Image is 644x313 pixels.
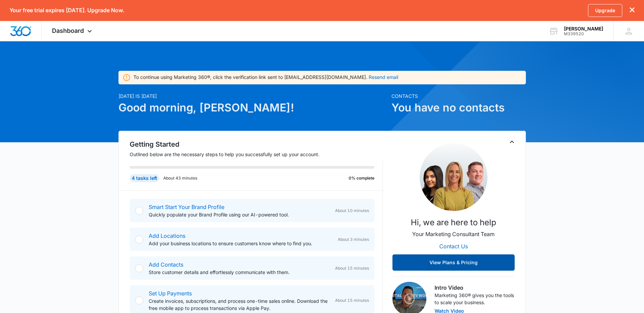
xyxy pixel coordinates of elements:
p: Outlined below are the necessary steps to help you successfully set up your account. [130,151,383,158]
p: [DATE] is [DATE] [118,92,387,100]
div: To continue using Marketing 360®, click the verification link sent to [EMAIL_ADDRESS][DOMAIN_NAME]. [133,74,398,81]
p: Quickly populate your Brand Profile using our AI-powered tool. [149,211,330,218]
p: Your Marketing Consultant Team [412,230,495,238]
p: Store customer details and effortlessly communicate with them. [149,269,330,276]
div: 4 tasks left [130,174,159,182]
p: About 43 minutes [163,175,197,181]
button: Toggle Collapse [508,138,516,146]
p: Marketing 360® gives you the tools to scale your business. [435,292,515,306]
div: account name [564,26,603,32]
button: dismiss this dialog [630,7,634,14]
h1: You have no contacts [391,100,526,116]
span: About 10 minutes [335,208,369,214]
p: Contacts [391,92,526,100]
h1: Good morning, [PERSON_NAME]! [118,100,387,116]
a: Upgrade [588,4,622,17]
span: About 3 minutes [338,236,369,243]
button: Contact Us [433,238,475,254]
a: Add Contacts [149,261,183,268]
p: Add your business locations to ensure customers know where to find you. [149,240,332,247]
a: Smart Start Your Brand Profile [149,204,224,210]
span: Dashboard [52,27,84,34]
h2: Getting Started [130,139,383,149]
span: About 15 minutes [335,297,369,304]
button: View Plans & Pricing [392,254,515,271]
a: Add Locations [149,232,185,239]
h3: Intro Video [435,284,515,292]
div: Dashboard [42,21,104,41]
a: Set Up Payments [149,290,192,297]
p: Your free trial expires [DATE]. Upgrade Now. [10,7,124,14]
p: Create invoices, subscriptions, and process one-time sales online. Download the free mobile app t... [149,297,330,312]
span: About 15 minutes [335,265,369,271]
p: Hi, we are here to help [411,216,496,229]
p: 0% complete [349,175,374,181]
button: Resend email [369,75,398,80]
div: account id [564,32,603,36]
